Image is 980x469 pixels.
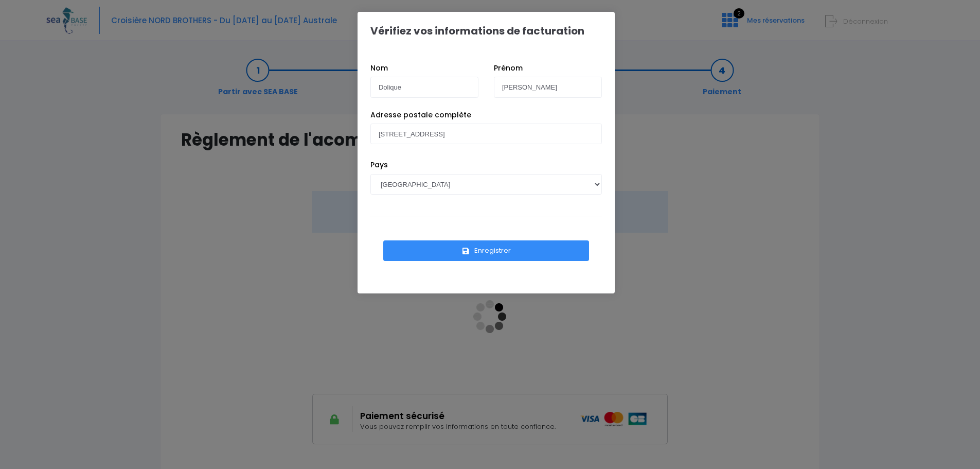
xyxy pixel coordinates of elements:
[494,63,523,74] label: Prénom
[370,63,388,74] label: Nom
[370,110,471,120] label: Adresse postale complète
[383,240,589,261] button: Enregistrer
[370,25,584,37] h1: Vérifiez vos informations de facturation
[370,160,388,170] label: Pays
